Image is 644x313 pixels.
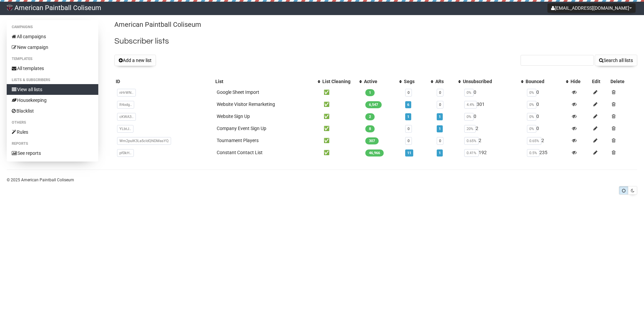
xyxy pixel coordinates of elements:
[217,126,266,131] a: Company Event Sign Up
[321,134,363,146] td: ✅
[524,122,569,134] td: 0
[524,98,569,110] td: 0
[439,127,441,131] a: 1
[569,77,591,86] th: Hide: No sort applied, sorting is disabled
[7,140,98,148] li: Reports
[117,113,136,121] span: cKWA3..
[114,20,637,29] p: American Paintball Coliseum
[7,63,98,74] a: All templates
[571,78,589,85] div: Hide
[462,86,524,98] td: 0
[7,31,98,42] a: All campaigns
[217,114,250,119] a: Website Sign Up
[435,78,455,85] div: ARs
[439,139,441,143] a: 0
[524,77,569,86] th: Bounced: No sort applied, activate to apply an ascending sort
[7,84,98,95] a: View all lists
[527,149,539,157] span: 0.5%
[524,134,569,146] td: 2
[462,77,524,86] th: Unsubscribed: No sort applied, activate to apply an ascending sort
[408,90,410,95] a: 0
[365,89,375,96] span: 1
[217,150,263,155] a: Constant Contact List
[464,113,474,121] span: 0%
[7,176,637,184] p: © 2025 American Paintball Coliseum
[322,78,356,85] div: List Cleaning
[117,149,134,157] span: pf0kH..
[7,119,98,127] li: Others
[321,122,363,134] td: ✅
[463,78,517,85] div: Unsubscribed
[526,78,562,85] div: Bounced
[527,125,536,133] span: 0%
[7,42,98,53] a: New campaign
[114,77,214,86] th: ID: No sort applied, sorting is disabled
[434,77,462,86] th: ARs: No sort applied, activate to apply an ascending sort
[407,151,411,155] a: 11
[363,77,402,86] th: Active: No sort applied, activate to apply an ascending sort
[7,127,98,137] a: Rules
[114,35,637,47] h2: Subscriber lists
[321,110,363,122] td: ✅
[408,127,410,131] a: 0
[407,115,409,119] a: 1
[439,115,441,119] a: 1
[462,110,524,122] td: 0
[7,95,98,106] a: Housekeeping
[217,89,259,95] a: Google Sheet Import
[464,137,479,145] span: 0.65%
[609,77,637,86] th: Delete: No sort applied, sorting is disabled
[547,3,636,13] button: [EMAIL_ADDRESS][DOMAIN_NAME]
[365,137,379,144] span: 307
[527,137,541,145] span: 0.65%
[365,101,382,108] span: 6,547
[321,86,363,98] td: ✅
[365,149,384,156] span: 46,966
[214,77,321,86] th: List: No sort applied, activate to apply an ascending sort
[439,103,441,107] a: 0
[527,89,536,97] span: 0%
[527,113,536,121] span: 0%
[365,113,375,120] span: 2
[321,77,363,86] th: List Cleaning: No sort applied, activate to apply an ascending sort
[527,101,536,109] span: 0%
[464,125,476,133] span: 20%
[462,146,524,159] td: 192
[116,78,213,85] div: ID
[462,134,524,146] td: 2
[595,55,637,66] button: Search all lists
[404,78,427,85] div: Segs
[610,78,636,85] div: Delete
[7,76,98,84] li: Lists & subscribers
[464,101,477,109] span: 4.4%
[114,55,156,66] button: Add a new list
[217,102,275,107] a: Website Visitor Remarketing
[592,78,608,85] div: Edit
[408,139,410,143] a: 0
[462,122,524,134] td: 2
[462,98,524,110] td: 301
[591,77,609,86] th: Edit: No sort applied, sorting is disabled
[464,89,474,97] span: 0%
[215,78,314,85] div: List
[524,86,569,98] td: 0
[402,77,434,86] th: Segs: No sort applied, activate to apply an ascending sort
[7,106,98,116] a: Blacklist
[7,55,98,63] li: Templates
[524,146,569,159] td: 235
[117,101,134,109] span: R4odg..
[117,125,133,133] span: YLbtJ..
[321,146,363,159] td: ✅
[7,23,98,31] li: Campaigns
[117,137,171,145] span: Wm2pulK3La5cIdQNDMasYQ
[117,89,136,97] span: nHrWN..
[407,103,409,107] a: 6
[524,110,569,122] td: 0
[365,125,375,132] span: 8
[217,138,259,143] a: Tournament Players
[7,5,13,11] img: 81.png
[464,149,479,157] span: 0.41%
[364,78,396,85] div: Active
[7,148,98,159] a: See reports
[439,151,441,155] a: 1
